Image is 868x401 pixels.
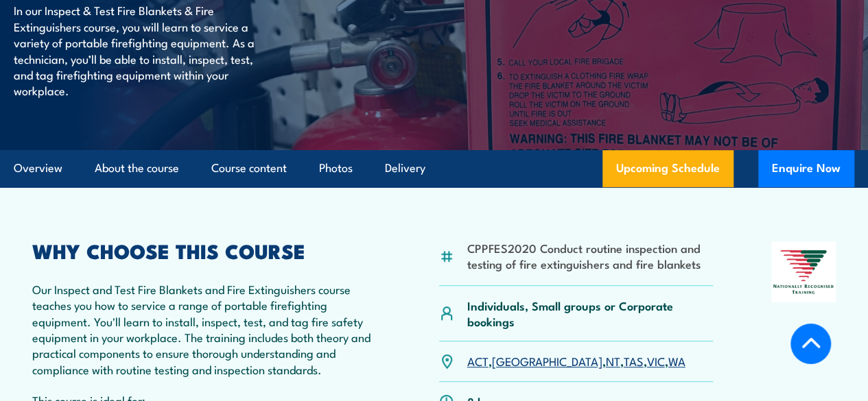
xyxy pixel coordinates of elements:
h2: WHY CHOOSE THIS COURSE [32,241,381,259]
p: In our Inspect & Test Fire Blankets & Fire Extinguishers course, you will learn to service a vari... [14,2,264,98]
button: Enquire Now [758,150,854,187]
a: NT [606,352,620,369]
a: Photos [319,150,353,186]
a: [GEOGRAPHIC_DATA] [492,352,602,369]
a: About the course [95,150,179,186]
a: VIC [647,352,665,369]
a: TAS [624,352,644,369]
p: , , , , , [467,353,685,369]
a: Course content [211,150,287,186]
p: Our Inspect and Test Fire Blankets and Fire Extinguishers course teaches you how to service a ran... [32,281,381,377]
a: Upcoming Schedule [602,150,734,187]
a: WA [668,352,685,369]
a: ACT [467,352,489,369]
img: Nationally Recognised Training logo. [771,241,836,302]
a: Delivery [385,150,425,186]
p: Individuals, Small groups or Corporate bookings [467,297,714,330]
li: CPPFES2020 Conduct routine inspection and testing of fire extinguishers and fire blankets [467,240,714,272]
a: Overview [14,150,62,186]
